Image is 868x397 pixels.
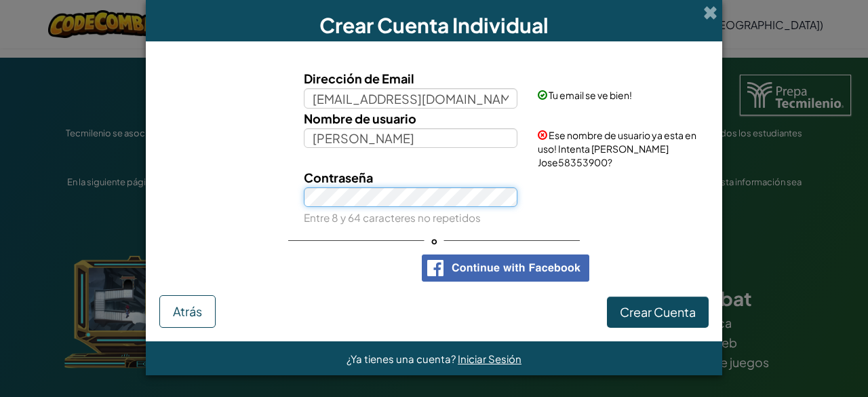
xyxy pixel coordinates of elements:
span: Atrás [173,303,202,319]
span: Ese nombre de usuario ya esta en uso! Intenta [PERSON_NAME] Jose58353900? [538,129,696,168]
span: Crear Cuenta Individual [319,12,549,38]
iframe: Botón de Acceder con Google [273,253,415,283]
span: Dirección de Email [304,71,414,86]
button: Atrás [159,295,216,328]
small: Entre 8 y 64 caracteres no repetidos [304,211,481,224]
button: Crear Cuenta [607,297,709,328]
span: Nombre de usuario [304,111,416,126]
span: Contraseña [304,170,373,185]
a: Iniciar Sesión [458,352,521,365]
span: ¿Ya tienes una cuenta? [347,352,458,365]
span: Crear Cuenta [620,304,696,320]
span: o [425,231,444,250]
span: Tu email se ve bien! [549,89,632,101]
img: facebook_sso_button2.png [422,254,589,282]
